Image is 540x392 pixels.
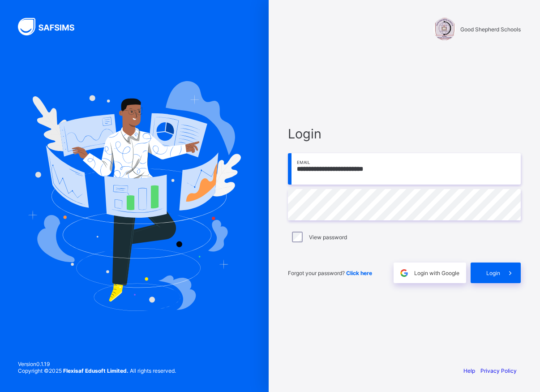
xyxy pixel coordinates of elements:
[399,268,409,278] img: google.396cfc9801f0270233282035f929180a.svg
[480,367,517,374] a: Privacy Policy
[288,126,521,142] span: Login
[463,367,475,374] a: Help
[309,234,347,241] label: View password
[414,270,459,276] span: Login with Google
[18,367,176,374] span: Copyright © 2025 All rights reserved.
[63,367,129,374] strong: Flexisaf Edusoft Limited.
[28,81,241,310] img: Hero Image
[18,361,176,367] span: Version 0.1.19
[460,26,521,33] span: Good Shepherd Schools
[18,18,85,35] img: SAFSIMS Logo
[346,270,372,276] a: Click here
[288,270,372,276] span: Forgot your password?
[486,270,500,276] span: Login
